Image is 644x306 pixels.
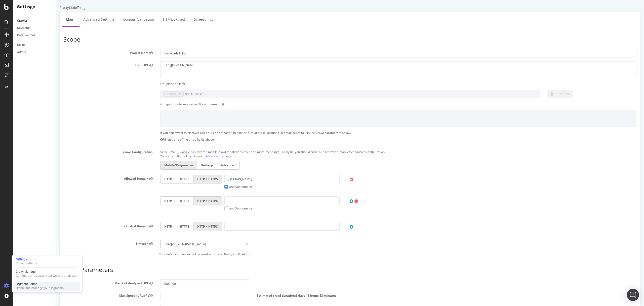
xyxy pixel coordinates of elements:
p: Since [DATE], Google has favored mobile crawl for all websites. For a more meaningful analysis, y... [104,148,581,154]
button: Max # of Analysed URLs [94,281,97,285]
label: HTTPS [120,175,138,183]
label: Crawl Configuration [4,148,101,154]
label: Blacklisted Domains [4,222,101,228]
button: Allowed Domains [94,176,97,181]
div: Create and manage your segments [16,286,64,290]
label: Max Speed (URLs / s) [4,292,101,298]
label: Allowed Domains [4,175,101,181]
a: Advanced Settings [149,154,175,158]
p: If you don't want to discover URLs outside of those listed in the files at these locations, set M... [104,131,581,135]
div: Settings [16,257,37,261]
div: Open Intercom Messenger [627,289,639,301]
div: Keywords [17,25,30,31]
label: Estimated crawl duration: [201,292,280,298]
div: Or type URLs from external file or Sitemaps: [101,102,584,106]
label: Advanced [161,161,184,170]
div: Users [17,42,25,48]
div: Settings [17,4,52,10]
label: HTTPS [120,196,138,205]
div: Crawl Manager [16,270,76,274]
div: Or upload a file: [101,82,584,86]
a: Advanced Settings [24,12,62,26]
button: Start URLs [94,63,97,67]
button: Max Speed (URLs / s) [94,293,97,298]
div: Crawler [17,18,27,23]
a: Keywords [17,25,52,31]
a: SettingsProject settings [14,257,80,266]
p: Your default Timezone will be used accross all Botify applications [8,252,581,256]
div: PrettyLittleThing [4,5,30,10]
label: HTTP [104,196,120,205]
label: Timezone [4,240,101,246]
label: HTTPS [120,222,138,231]
a: Segment EditorCreate and manage your segments [14,282,80,291]
a: Crawl ManagerConfigure and access your website analyses [14,269,80,278]
div: Project settings [16,261,37,265]
button: Timezone [94,241,97,246]
span: 5 days 18 hours 53 minutes [240,293,280,298]
label: HTTP + HTTPS [138,222,166,231]
a: Users [17,42,52,48]
div: Data Sources [17,33,35,38]
p: Fill only one of the three fields above [104,137,581,142]
a: Admin [17,50,52,55]
div: Admin [17,50,26,55]
a: Domain Validation [64,12,102,26]
label: and Subdomains [169,206,197,210]
a: Main [6,12,22,26]
a: Crawler [17,18,52,23]
label: Start URLs [4,61,101,67]
div: Segment Editor [16,282,64,286]
label: HTTP + HTTPS [138,196,166,205]
label: Desktop [141,161,161,170]
label: Mobile/Responsive [104,161,141,170]
label: HTTP [104,222,120,231]
label: and Subdomains [169,185,197,189]
label: HTTP [104,175,120,183]
p: You can configure User Agent in . [104,154,581,158]
label: Max # of Analysed URLs [4,279,101,285]
a: HTML Extract [103,12,133,26]
a: Data Sources [17,33,52,38]
label: HTTP + HTTPS [138,175,166,183]
button: Project Name [94,51,97,55]
textarea: [URL][DOMAIN_NAME] [104,61,581,78]
a: Scheduling [134,12,161,26]
label: Project Name [4,49,101,55]
button: Blacklisted Domains [94,224,97,228]
div: Configure and access your website analyses [16,274,76,278]
h3: Crawl Parameters [8,266,581,273]
h3: Scope [8,36,581,43]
